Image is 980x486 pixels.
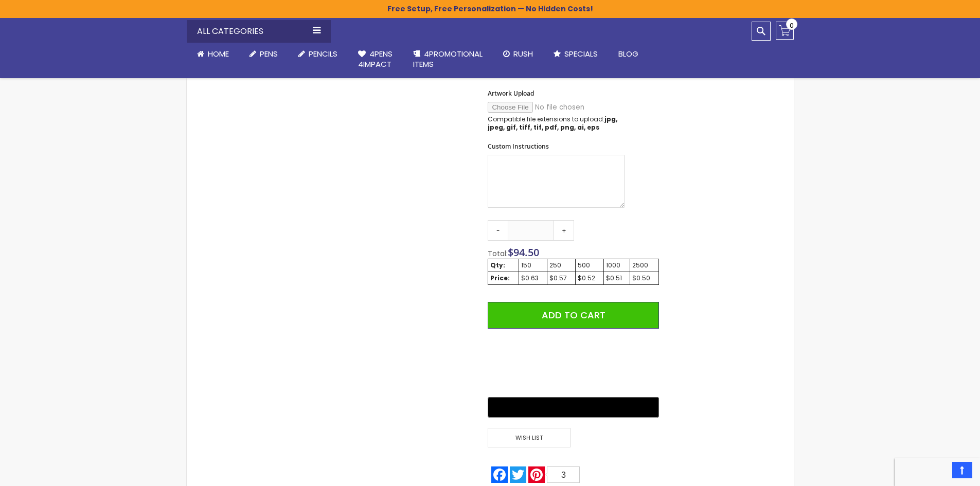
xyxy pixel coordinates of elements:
[513,48,533,59] span: Rush
[790,21,794,30] span: 0
[564,48,598,59] span: Specials
[561,471,566,479] span: 3
[490,261,505,269] strong: Qty:
[508,245,539,259] span: $
[776,22,794,40] a: 0
[488,220,508,241] a: -
[488,302,658,329] button: Add to Cart
[260,48,278,59] span: Pens
[527,466,581,483] a: Pinterest3
[632,261,656,269] div: 2500
[488,142,549,151] span: Custom Instructions
[187,20,331,43] div: All Categories
[549,274,573,282] div: $0.57
[513,245,539,259] span: 94.50
[549,261,573,269] div: 250
[585,404,598,411] text: ••••••
[554,220,574,241] a: +
[488,115,617,132] strong: jpg, jpeg, gif, tiff, tif, pdf, png, ai, eps
[488,248,508,259] span: Total:
[521,261,545,269] div: 150
[239,43,288,65] a: Pens
[358,48,393,69] span: 4Pens 4impact
[618,48,638,59] span: Blog
[488,336,658,390] iframe: PayPal
[488,428,570,448] span: Wish List
[488,428,573,448] a: Wish List
[521,274,545,282] div: $0.63
[542,309,605,321] span: Add to Cart
[895,458,980,486] iframe: Google Customer Reviews
[606,261,628,269] div: 1000
[578,274,601,282] div: $0.52
[488,89,534,98] span: Artwork Upload
[403,43,493,76] a: 4PROMOTIONALITEMS
[488,397,658,418] button: Buy with GPay
[632,274,656,282] div: $0.50
[413,48,483,69] span: 4PROMOTIONAL ITEMS
[288,43,348,65] a: Pencils
[488,115,625,132] p: Compatible file extensions to upload:
[608,43,649,65] a: Blog
[309,48,337,59] span: Pencils
[187,43,239,65] a: Home
[493,43,543,65] a: Rush
[543,43,608,65] a: Specials
[606,274,628,282] div: $0.51
[490,466,509,483] a: Facebook
[490,274,510,282] strong: Price:
[509,466,527,483] a: Twitter
[578,261,601,269] div: 500
[208,48,229,59] span: Home
[348,43,403,76] a: 4Pens4impact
